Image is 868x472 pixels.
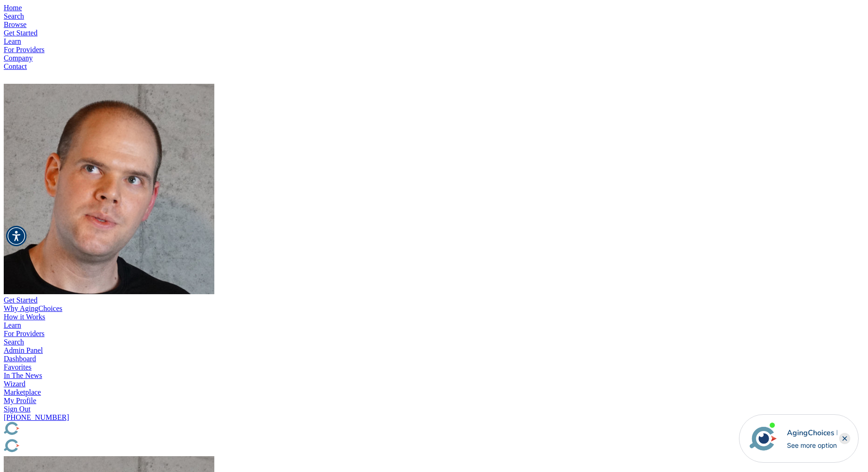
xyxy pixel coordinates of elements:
[4,4,22,12] a: Home
[4,37,21,45] a: Learn
[787,440,837,450] div: See more options
[4,397,864,405] div: My Profile
[4,380,864,388] div: Wizard
[787,427,837,438] div: AgingChoices Navigator
[4,12,864,20] div: Popover trigger
[4,304,864,313] div: Why AgingChoices
[4,20,27,28] a: Browse
[4,355,864,363] div: Dashboard
[4,84,214,294] img: d4d39b5f-dbb1-43f6-b8c8-bcc662e1d89f.jpg
[4,330,864,338] div: For Providers
[4,29,37,37] a: Get Started
[683,282,859,409] iframe: iframe
[4,346,864,355] div: Admin Panel
[4,313,864,321] div: How it Works
[4,371,864,380] div: In The News
[4,363,864,371] div: Favorites
[4,84,864,296] div: Popover trigger
[6,226,27,246] div: Accessibility Menu
[4,46,45,54] a: For Providers
[4,405,864,413] div: Sign Out
[839,433,850,444] div: Close
[4,296,864,304] div: Get Started
[4,321,864,330] div: Learn
[4,422,107,437] img: AgingChoices
[4,413,69,421] a: [PHONE_NUMBER]
[4,388,864,397] div: Marketplace
[4,12,24,20] a: Search
[4,338,864,346] div: Search
[4,54,33,62] a: Company
[4,71,15,82] img: search-icon.svg
[4,62,27,70] a: Contact
[4,439,107,454] img: Choice!
[747,423,779,454] img: avatar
